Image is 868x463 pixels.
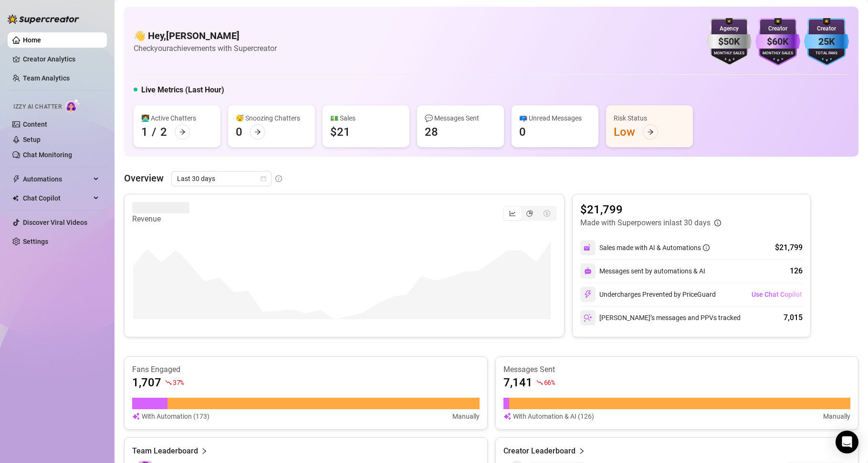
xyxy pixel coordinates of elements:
[12,175,20,183] span: thunderbolt
[755,18,800,66] img: purple-badge-B9DA21FR.svg
[165,379,172,386] span: fall
[23,219,87,226] a: Discover Viral Videos
[160,124,167,140] div: 2
[584,243,592,252] img: svg%3e
[509,210,516,217] span: line-chart
[23,238,48,245] a: Settings
[599,242,710,253] div: Sales made with AI & Automations
[124,171,164,185] article: Overview
[8,14,79,24] img: logo-BBDzfeDw.svg
[425,113,496,123] div: 💬 Messages Sent
[12,195,19,201] img: Chat Copilot
[752,291,802,298] span: Use Chat Copilot
[503,445,575,457] article: Creator Leaderboard
[823,411,850,422] article: Manually
[714,220,721,226] span: info-circle
[275,175,282,182] span: info-circle
[707,50,752,57] div: Monthly Sales
[544,378,555,387] span: 66 %
[513,411,594,422] article: With Automation & AI (126)
[132,213,189,225] article: Revenue
[503,364,851,375] article: Messages Sent
[141,84,224,96] h5: Live Metrics (Last Hour)
[784,312,803,323] div: 7,015
[65,99,80,112] img: AI Chatter
[23,191,91,206] span: Chat Copilot
[23,151,72,159] a: Chat Monitoring
[536,379,543,386] span: fall
[142,411,209,422] article: With Automation (173)
[580,263,705,279] div: Messages sent by automations & AI
[201,445,208,457] span: right
[775,242,803,253] div: $21,799
[23,36,41,44] a: Home
[23,121,47,128] a: Content
[503,375,533,390] article: 7,141
[580,217,711,229] article: Made with Superpowers in last 30 days
[503,206,556,221] div: segmented control
[132,411,140,422] img: svg%3e
[584,267,592,275] img: svg%3e
[580,310,741,325] div: [PERSON_NAME]’s messages and PPVs tracked
[134,29,277,42] h4: 👋 Hey, [PERSON_NAME]
[179,129,186,135] span: arrow-right
[647,129,654,135] span: arrow-right
[23,51,99,67] a: Creator Analytics
[804,24,849,33] div: Creator
[452,411,480,422] article: Manually
[755,50,800,57] div: Monthly Sales
[584,290,592,299] img: svg%3e
[790,265,803,277] div: 126
[751,287,803,302] button: Use Chat Copilot
[614,113,685,123] div: Risk Status
[141,113,213,123] div: 👩‍💻 Active Chatters
[132,445,198,457] article: Team Leaderboard
[804,34,849,49] div: 25K
[13,102,62,111] span: Izzy AI Chatter
[707,24,752,33] div: Agency
[804,50,849,57] div: Total Fans
[141,124,148,140] div: 1
[132,364,480,375] article: Fans Engaged
[330,113,402,123] div: 💵 Sales
[134,42,277,54] article: Check your achievements with Supercreator
[580,202,721,217] article: $21,799
[132,375,161,390] article: 1,707
[578,445,585,457] span: right
[755,34,800,49] div: $60K
[519,113,591,123] div: 📪 Unread Messages
[261,176,266,181] span: calendar
[584,313,592,322] img: svg%3e
[707,18,752,66] img: silver-badge-roxG0hHS.svg
[173,378,184,387] span: 37 %
[425,124,438,140] div: 28
[23,74,70,82] a: Team Analytics
[804,18,849,66] img: blue-badge-DgoSNQY1.svg
[254,129,261,135] span: arrow-right
[503,411,511,422] img: svg%3e
[519,124,526,140] div: 0
[236,113,307,123] div: 😴 Snoozing Chatters
[580,287,716,302] div: Undercharges Prevented by PriceGuard
[23,136,41,143] a: Setup
[707,34,752,49] div: $50K
[836,431,858,453] div: Open Intercom Messenger
[544,210,550,217] span: dollar-circle
[177,171,266,186] span: Last 30 days
[236,124,242,140] div: 0
[526,210,533,217] span: pie-chart
[755,24,800,33] div: Creator
[23,171,91,187] span: Automations
[703,244,710,251] span: info-circle
[330,124,350,140] div: $21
